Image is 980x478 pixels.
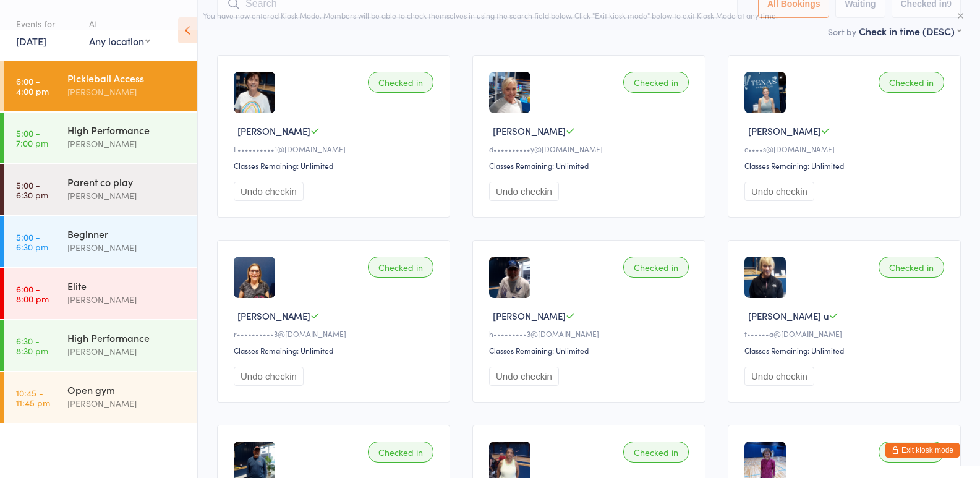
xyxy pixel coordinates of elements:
a: 5:00 -6:30 pmParent co play[PERSON_NAME] [4,164,197,215]
div: You have now entered Kiosk Mode. Members will be able to check themselves in using the search fie... [20,10,960,20]
div: Check in time (DESC) [859,24,961,38]
div: High Performance [67,123,187,137]
div: Checked in [623,257,689,278]
button: Exit kiosk mode [885,443,960,458]
div: L••••••••••1@[DOMAIN_NAME] [234,143,437,154]
button: Undo checkin [744,182,814,201]
a: [DATE] [16,34,46,48]
div: Classes Remaining: Unlimited [489,160,692,171]
div: Checked in [879,72,944,93]
img: image1724863864.png [744,72,786,113]
div: [PERSON_NAME] [67,292,187,307]
span: [PERSON_NAME] u [748,309,829,322]
a: 5:00 -7:00 pmHigh Performance[PERSON_NAME] [4,113,197,163]
div: [PERSON_NAME] [67,137,187,151]
div: [PERSON_NAME] [67,85,187,99]
img: image1675957114.png [234,72,275,113]
a: 6:00 -4:00 pmPickleball Access[PERSON_NAME] [4,61,197,111]
div: Checked in [368,72,433,93]
div: Elite [67,279,187,292]
time: 5:00 - 6:30 pm [16,232,48,252]
span: [PERSON_NAME] [748,124,821,137]
div: c••••s@[DOMAIN_NAME] [744,143,948,154]
a: 6:00 -8:00 pmElite[PERSON_NAME] [4,268,197,319]
div: Checked in [368,442,433,463]
a: 5:00 -6:30 pmBeginner[PERSON_NAME] [4,216,197,267]
div: Pickleball Access [67,71,187,85]
div: h•••••••••3@[DOMAIN_NAME] [489,328,692,339]
div: Checked in [879,257,944,278]
div: High Performance [67,331,187,344]
time: 6:00 - 8:00 pm [16,284,49,304]
div: Classes Remaining: Unlimited [744,160,948,171]
time: 6:00 - 4:00 pm [16,76,49,96]
a: 10:45 -11:45 pmOpen gym[PERSON_NAME] [4,372,197,423]
div: Classes Remaining: Unlimited [744,345,948,356]
button: Undo checkin [234,182,304,201]
button: Undo checkin [489,182,559,201]
div: Checked in [623,442,689,463]
label: Sort by [828,25,856,38]
button: Undo checkin [489,367,559,386]
div: Open gym [67,383,187,396]
div: [PERSON_NAME] [67,344,187,359]
img: image1679410061.png [489,257,530,298]
div: Checked in [879,442,944,463]
div: Checked in [623,72,689,93]
div: [PERSON_NAME] [67,189,187,203]
div: Parent co play [67,175,187,189]
button: Undo checkin [234,367,304,386]
div: Classes Remaining: Unlimited [489,345,692,356]
img: image1720803039.png [234,257,275,298]
div: t••••••a@[DOMAIN_NAME] [744,328,948,339]
span: [PERSON_NAME] [493,309,566,322]
div: [PERSON_NAME] [67,241,187,255]
img: image1714665926.png [489,72,530,113]
div: d••••••••••y@[DOMAIN_NAME] [489,143,692,154]
div: Classes Remaining: Unlimited [234,345,437,356]
span: [PERSON_NAME] [237,124,310,137]
a: 6:30 -8:30 pmHigh Performance[PERSON_NAME] [4,320,197,371]
time: 5:00 - 7:00 pm [16,128,48,148]
span: [PERSON_NAME] [493,124,566,137]
div: Classes Remaining: Unlimited [234,160,437,171]
div: [PERSON_NAME] [67,396,187,411]
button: Undo checkin [744,367,814,386]
time: 10:45 - 11:45 pm [16,388,50,408]
time: 6:30 - 8:30 pm [16,336,48,356]
div: Beginner [67,227,187,241]
div: r••••••••••3@[DOMAIN_NAME] [234,328,437,339]
div: Any location [89,34,150,48]
div: Checked in [368,257,433,278]
time: 5:00 - 6:30 pm [16,180,48,200]
img: image1675965249.png [744,257,786,298]
span: [PERSON_NAME] [237,309,310,322]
